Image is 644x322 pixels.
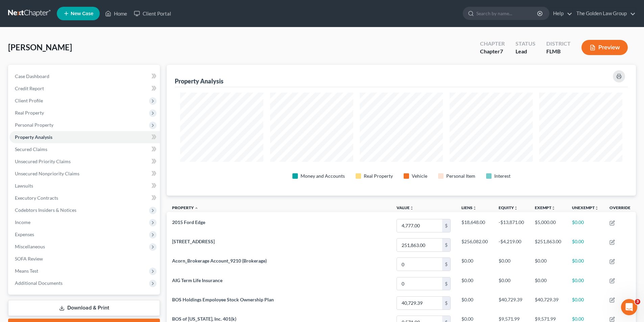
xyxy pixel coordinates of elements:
input: Search by name... [476,7,538,20]
span: Unsecured Priority Claims [15,158,71,164]
div: Status [516,40,535,48]
a: Property Analysis [9,131,160,143]
td: $0.00 [567,274,604,293]
span: BOS of [US_STATE], Inc. 401(k) [172,316,236,322]
div: Personal Item [446,173,475,179]
span: 7 [500,48,503,54]
a: Secured Claims [9,143,160,155]
a: Lawsuits [9,180,160,192]
span: 2015 Ford Edge [172,219,205,225]
a: SOFA Review [9,253,160,265]
button: Preview [581,40,628,55]
span: Income [15,219,30,225]
input: 0.00 [397,219,442,232]
td: $0.00 [567,293,604,313]
span: Miscellaneous [15,244,45,249]
td: $0.00 [456,274,493,293]
i: unfold_more [410,206,414,210]
div: Money and Accounts [301,173,345,179]
a: Case Dashboard [9,70,160,82]
a: Help [550,7,572,20]
span: [PERSON_NAME] [8,42,72,52]
a: Liensunfold_more [461,205,477,210]
td: $18,648.00 [456,216,493,235]
a: Unsecured Priority Claims [9,155,160,168]
span: BOS Holdings Empoloyee Stock Ownership Plan [172,297,274,302]
span: Executory Contracts [15,195,58,201]
div: $ [442,297,450,309]
input: 0.00 [397,277,442,290]
input: 0.00 [397,258,442,271]
td: $0.00 [529,274,567,293]
div: FLMB [546,48,571,55]
td: $251,863.00 [529,236,567,255]
i: unfold_more [551,206,555,210]
span: Codebtors Insiders & Notices [15,207,76,213]
div: Vehicle [412,173,427,179]
td: $0.00 [567,236,604,255]
i: unfold_more [473,206,477,210]
span: Means Test [15,268,38,274]
span: Unsecured Nonpriority Claims [15,171,79,176]
th: Override [604,201,636,216]
td: $5,000.00 [529,216,567,235]
td: $0.00 [493,255,529,274]
i: unfold_more [595,206,599,210]
div: Real Property [364,173,393,179]
div: Chapter [480,48,505,55]
a: Property expand_less [172,205,198,210]
a: Download & Print [8,300,160,316]
a: Unsecured Nonpriority Claims [9,168,160,180]
span: Secured Claims [15,146,47,152]
span: New Case [71,11,93,16]
span: Acorn_Brokerage Account_9210 (Brokerage) [172,258,267,264]
span: [STREET_ADDRESS] [172,239,215,244]
span: Personal Property [15,122,53,128]
span: Expenses [15,231,34,237]
span: Lawsuits [15,183,33,189]
div: $ [442,239,450,251]
span: SOFA Review [15,256,43,262]
i: unfold_more [514,206,518,210]
span: Additional Documents [15,280,63,286]
td: $0.00 [456,293,493,313]
span: Property Analysis [15,134,52,140]
span: Credit Report [15,85,44,91]
td: $0.00 [456,255,493,274]
div: District [546,40,571,48]
a: The Golden Law Group [573,7,636,20]
div: Lead [516,48,535,55]
div: $ [442,258,450,271]
td: $0.00 [567,255,604,274]
i: expand_less [194,206,198,210]
span: Real Property [15,110,44,116]
td: $0.00 [529,255,567,274]
input: 0.00 [397,239,442,251]
iframe: Intercom live chat [621,299,637,315]
td: $0.00 [493,274,529,293]
a: Unexemptunfold_more [572,205,599,210]
div: Chapter [480,40,505,48]
div: Interest [494,173,510,179]
a: Client Portal [130,7,174,20]
a: Valueunfold_more [397,205,414,210]
div: $ [442,219,450,232]
a: Equityunfold_more [499,205,518,210]
div: Property Analysis [175,77,223,85]
td: -$13,871.00 [493,216,529,235]
input: 0.00 [397,297,442,309]
td: -$4,219.00 [493,236,529,255]
td: $256,082.00 [456,236,493,255]
a: Executory Contracts [9,192,160,204]
a: Home [102,7,130,20]
span: 3 [635,299,640,304]
div: $ [442,277,450,290]
td: $40,729.39 [529,293,567,313]
span: Case Dashboard [15,73,49,79]
span: Client Profile [15,98,43,103]
a: Exemptunfold_more [535,205,555,210]
td: $0.00 [567,216,604,235]
a: Credit Report [9,82,160,95]
span: AIG Term Life Insurance [172,277,222,283]
td: $40,729.39 [493,293,529,313]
